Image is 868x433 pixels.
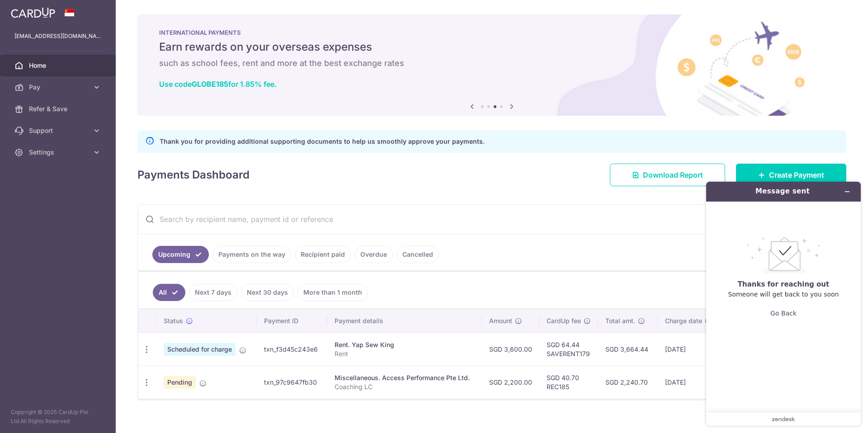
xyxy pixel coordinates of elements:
[539,333,598,366] td: SGD 64.44 SAVERENT179
[192,80,228,89] b: GLOBE185
[610,164,725,186] a: Download Report
[335,373,475,382] div: Miscellaneous. Access Performance Pte Ltd.
[152,246,209,263] a: Upcoming
[539,366,598,399] td: SGD 40.70 REC185
[159,80,277,89] a: Use codeGLOBE185for 1.85% fee.
[643,169,703,180] span: Download Report
[396,246,439,263] a: Cancelled
[658,366,722,399] td: [DATE]
[598,366,657,399] td: SGD 2,240.70
[137,167,250,183] h4: Payments Dashboard
[335,382,475,391] p: Coaching LC
[164,376,196,389] span: Pending
[138,205,824,234] input: Search by recipient name, payment id or reference
[598,333,657,366] td: SGD 3,664.44
[159,29,825,36] p: INTERNATIONAL PAYMENTS
[257,309,327,333] th: Payment ID
[354,246,393,263] a: Overdue
[159,58,825,69] h6: such as school fees, rent and more at the best exchange rates
[212,246,291,263] a: Payments on the way
[489,316,512,325] span: Amount
[164,316,183,325] span: Status
[295,246,351,263] a: Recipient paid
[769,169,824,180] span: Create Payment
[14,32,101,41] p: [EMAIL_ADDRESS][DOMAIN_NAME]
[137,14,846,116] img: International Payment Banner
[257,333,327,366] td: txn_f3d45c243e6
[160,136,485,147] p: Thank you for providing additional supporting documents to help us smoothly approve your payments.
[11,7,55,18] img: CardUp
[257,366,327,399] td: txn_97c9647fb30
[547,316,581,325] span: CardUp fee
[29,126,89,135] span: Support
[736,164,846,186] a: Create Payment
[327,309,482,333] th: Payment details
[159,40,825,54] h5: Earn rewards on your overseas expenses
[189,284,237,301] a: Next 7 days
[21,6,39,14] span: Help
[29,104,89,113] span: Refer & Save
[29,83,89,92] span: Pay
[335,349,475,358] p: Rent
[699,174,868,433] iframe: Find more information here
[164,343,236,356] span: Scheduled for charge
[29,148,89,157] span: Settings
[665,316,702,325] span: Charge date
[153,284,185,301] a: All
[297,284,368,301] a: More than 1 month
[658,333,722,366] td: [DATE]
[241,284,294,301] a: Next 30 days
[482,366,539,399] td: SGD 2,200.00
[29,61,89,70] span: Home
[482,333,539,366] td: SGD 3,600.00
[605,316,635,325] span: Total amt.
[335,340,475,349] div: Rent. Yap Sew King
